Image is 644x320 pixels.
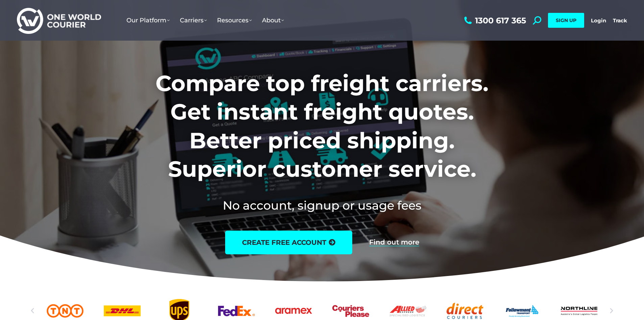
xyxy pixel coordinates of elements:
a: Track [613,17,627,24]
h2: No account, signup or usage fees [111,197,533,214]
span: SIGN UP [556,17,576,23]
a: Login [591,17,606,24]
a: SIGN UP [548,13,584,28]
span: Carriers [180,17,207,24]
h1: Compare top freight carriers. Get instant freight quotes. Better priced shipping. Superior custom... [111,69,533,184]
span: About [262,17,284,24]
span: Our Platform [126,17,170,24]
a: create free account [225,231,352,254]
a: Find out more [369,239,419,246]
img: One World Courier [17,7,101,34]
a: Our Platform [121,10,175,31]
span: Resources [217,17,252,24]
a: 1300 617 365 [462,16,526,25]
a: Resources [212,10,257,31]
a: Carriers [175,10,212,31]
a: About [257,10,289,31]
